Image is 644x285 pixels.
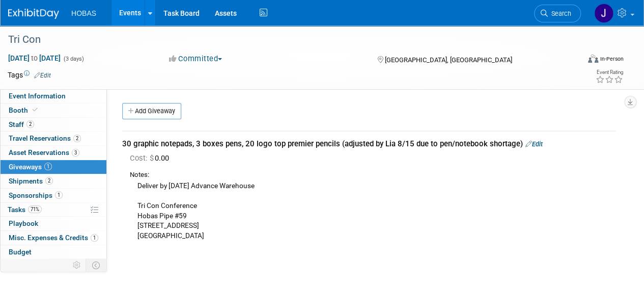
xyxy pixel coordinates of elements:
[9,148,79,157] span: Asset Reservations
[9,134,81,142] span: Travel Reservations
[9,248,32,256] span: Budget
[55,191,63,199] span: 1
[122,103,181,119] a: Add Giveaway
[9,219,38,227] span: Playbook
[8,70,51,80] td: Tags
[91,234,98,242] span: 1
[9,177,53,185] span: Shipments
[44,163,52,170] span: 1
[130,153,173,163] span: 0.00
[34,72,51,79] a: Edit
[33,107,38,113] i: Booth reservation complete
[525,140,543,148] a: Edit
[165,54,226,64] button: Committed
[72,149,79,157] span: 3
[9,92,66,100] span: Event Information
[1,174,106,188] a: Shipments2
[596,70,623,75] div: Event Rating
[1,118,106,132] a: Staff2
[9,191,63,199] span: Sponsorships
[1,103,106,117] a: Booth
[68,258,86,272] td: Personalize Event Tab Strip
[1,203,106,217] a: Tasks71%
[130,180,616,241] div: Deliver by [DATE] Advance Warehouse Tri Con Conference Hobas Pipe #59 [STREET_ADDRESS] [GEOGRAPHI...
[1,160,106,174] a: Giveaways1
[9,234,98,242] span: Misc. Expenses & Credits
[26,120,34,128] span: 2
[9,106,40,114] span: Booth
[1,217,106,230] a: Playbook
[588,55,598,63] img: Format-Inperson.png
[384,56,512,64] span: [GEOGRAPHIC_DATA], [GEOGRAPHIC_DATA]
[8,54,61,63] span: [DATE] [DATE]
[534,5,581,22] a: Search
[9,163,52,171] span: Giveaways
[1,146,106,160] a: Asset Reservations3
[1,189,106,202] a: Sponsorships1
[600,55,624,63] div: In-Person
[130,153,155,163] span: Cost: $
[28,205,42,213] span: 71%
[1,245,106,259] a: Budget
[534,53,624,68] div: Event Format
[63,56,84,62] span: (3 days)
[45,177,53,185] span: 2
[1,132,106,145] a: Travel Reservations2
[548,10,571,17] span: Search
[130,170,616,180] div: Notes:
[1,231,106,245] a: Misc. Expenses & Credits1
[9,120,34,128] span: Staff
[594,4,613,23] img: Jamie Coe
[30,54,39,62] span: to
[8,205,42,214] span: Tasks
[1,89,106,103] a: Event Information
[71,9,96,17] span: HOBAS
[5,31,571,49] div: Tri Con
[8,9,59,19] img: ExhibitDay
[73,135,81,142] span: 2
[86,258,107,272] td: Toggle Event Tabs
[122,139,616,149] div: 30 graphic notepads, 3 boxes pens, 20 logo top premier pencils (adjusted by Lia 8/15 due to pen/n...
